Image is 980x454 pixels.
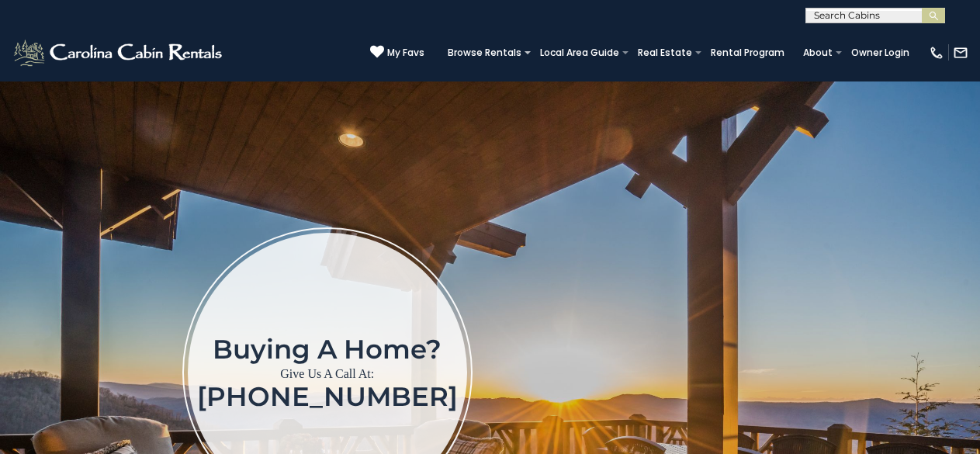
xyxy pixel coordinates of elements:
a: Browse Rentals [440,42,529,64]
a: About [795,42,840,64]
a: Local Area Guide [532,42,627,64]
a: Rental Program [703,42,792,64]
a: Owner Login [843,42,917,64]
a: [PHONE_NUMBER] [197,380,458,413]
img: phone-regular-white.png [929,45,944,61]
p: Give Us A Call At: [197,363,458,385]
a: My Favs [370,45,424,61]
img: White-1-2.png [12,37,227,68]
a: Real Estate [630,42,700,64]
img: mail-regular-white.png [953,45,968,61]
h1: Buying a home? [197,335,458,363]
span: My Favs [387,46,424,60]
